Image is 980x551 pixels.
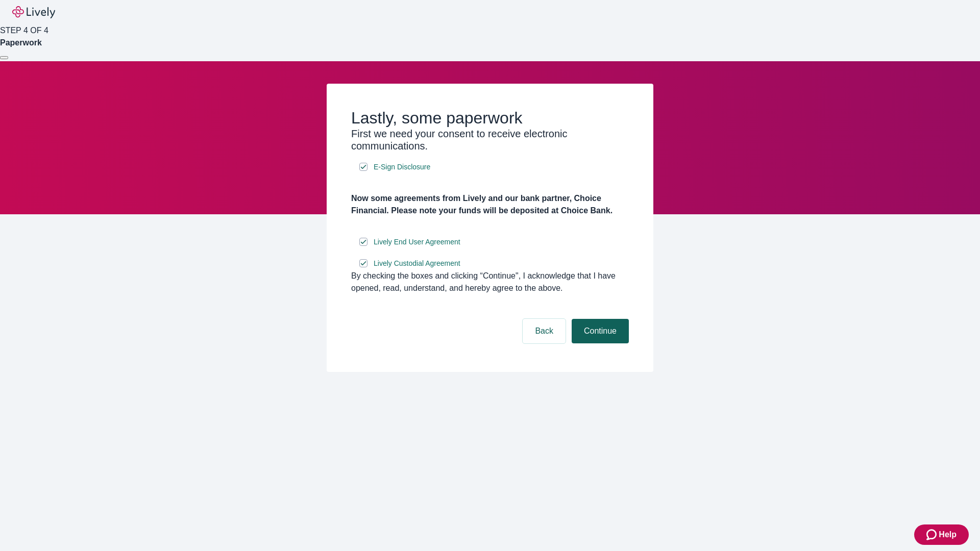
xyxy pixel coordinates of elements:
div: By checking the boxes and clicking “Continue", I acknowledge that I have opened, read, understand... [351,270,629,294]
a: e-sign disclosure document [372,161,432,173]
h3: First we need your consent to receive electronic communications. [351,128,629,152]
a: e-sign disclosure document [372,257,462,270]
span: Lively End User Agreement [374,237,460,247]
span: E-Sign Disclosure [374,162,430,172]
span: Help [939,529,957,541]
img: Lively [12,6,55,18]
h2: Lastly, some paperwork [351,108,629,128]
button: Continue [572,319,629,343]
span: Lively Custodial Agreement [374,258,460,269]
h4: Now some agreements from Lively and our bank partner, Choice Financial. Please note your funds wi... [351,192,629,217]
svg: Zendesk support icon [926,529,939,541]
a: e-sign disclosure document [372,236,462,248]
button: Back [523,319,566,343]
button: Zendesk support iconHelp [914,524,969,545]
